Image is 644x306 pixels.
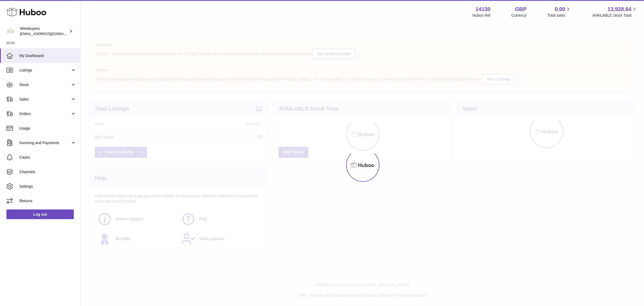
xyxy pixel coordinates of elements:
span: Orders [19,111,71,116]
a: 13,928.64 AVAILABLE Stock Total [592,6,638,18]
span: Settings [19,184,76,189]
strong: GBP [515,6,526,13]
span: Sales [19,97,71,102]
span: Listings [19,68,71,73]
span: Channels [19,169,76,175]
img: internalAdmin-14130@internal.huboo.com [6,27,14,35]
span: My Dashboard [19,53,76,58]
div: Winebuyers [20,26,68,36]
span: 13,928.64 [608,6,631,13]
a: Log out [6,209,74,219]
div: Huboo Ref [473,13,491,18]
span: Invoicing and Payments [19,140,71,145]
span: AVAILABLE Stock Total [592,13,638,18]
strong: 14130 [475,6,491,13]
div: Currency [511,13,527,18]
span: Cases [19,155,76,160]
span: Returns [19,198,76,204]
span: [EMAIL_ADDRESS][DOMAIN_NAME] [20,31,79,36]
span: Total sales [547,13,571,18]
span: Stock [19,82,71,87]
a: 0.00 Total sales [547,6,571,18]
span: Usage [19,126,76,131]
span: 0.00 [555,6,565,13]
